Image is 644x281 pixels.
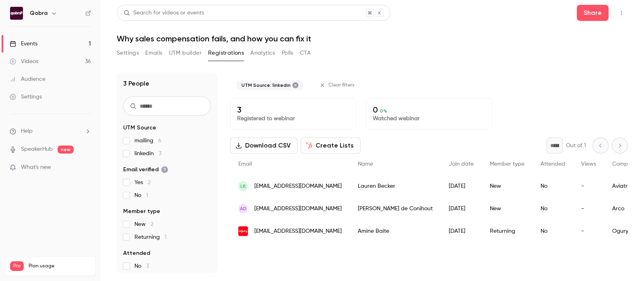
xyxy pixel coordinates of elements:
[240,205,247,212] span: Ad
[145,47,162,59] button: Emails
[21,127,33,135] span: Help
[123,79,149,88] h1: 3 People
[441,197,482,220] div: [DATE]
[134,191,148,199] span: No
[237,105,349,115] p: 3
[482,197,533,220] div: New
[373,115,485,123] p: Watched webinar
[358,161,373,167] span: Name
[254,205,342,213] span: [EMAIL_ADDRESS][DOMAIN_NAME]
[350,175,441,197] div: Lauren Becker
[373,105,485,115] p: 0
[240,183,246,190] span: LB
[10,40,37,48] div: Events
[541,161,565,167] span: Attended
[134,233,167,241] span: Returning
[165,234,167,240] span: 1
[148,180,151,185] span: 2
[449,161,474,167] span: Join date
[581,161,596,167] span: Views
[482,220,533,242] div: Returning
[441,175,482,197] div: [DATE]
[208,47,244,59] button: Registrations
[230,137,297,154] button: Download CSV
[254,182,342,191] span: [EMAIL_ADDRESS][DOMAIN_NAME]
[250,47,275,59] button: Analytics
[238,161,252,167] span: Email
[117,34,628,43] h1: Why sales compensation fails, and how you can fix it
[238,226,248,236] img: ogury.co
[328,82,355,88] span: Clear filters
[21,163,51,172] span: What's new
[350,220,441,242] div: Amine Baite
[490,161,524,167] span: Member type
[134,150,161,158] span: linkedin
[21,145,53,154] a: SpeakerHub
[10,127,91,135] li: help-dropdown-opener
[159,151,161,156] span: 3
[134,220,153,228] span: New
[30,9,47,17] h6: Qobra
[134,262,149,270] span: No
[300,47,311,59] button: CTA
[10,57,38,66] div: Videos
[29,263,91,269] span: Plan usage
[573,197,604,220] div: -
[58,146,74,154] span: new
[573,175,604,197] div: -
[441,220,482,242] div: [DATE]
[10,261,24,271] span: Pro
[573,220,604,242] div: -
[123,207,160,215] span: Member type
[316,79,359,92] button: Clear filters
[533,197,573,220] div: No
[117,47,139,59] button: Settings
[123,249,150,257] span: Attended
[237,115,349,123] p: Registered to webinar
[123,124,156,132] span: UTM Source
[380,108,387,114] span: 0 %
[124,9,204,17] div: Search for videos or events
[146,263,149,269] span: 3
[134,178,151,187] span: Yes
[254,227,342,236] span: [EMAIL_ADDRESS][DOMAIN_NAME]
[533,175,573,197] div: No
[10,75,45,83] div: Audience
[566,142,586,150] p: Out of 1
[482,175,533,197] div: New
[151,222,153,227] span: 2
[301,137,361,154] button: Create Lists
[10,93,42,101] div: Settings
[350,197,441,220] div: [PERSON_NAME] de Conihout
[533,220,573,242] div: No
[292,82,299,88] button: Remove "linkedin" from selected "UTM Source" filter
[282,47,293,59] button: Polls
[146,193,148,198] span: 1
[134,137,161,145] span: mailing
[242,82,291,88] span: UTM Source: linkedin
[577,5,609,21] button: Share
[123,166,168,174] span: Email verified
[158,138,161,144] span: 6
[10,7,23,20] img: Qobra
[169,47,202,59] button: UTM builder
